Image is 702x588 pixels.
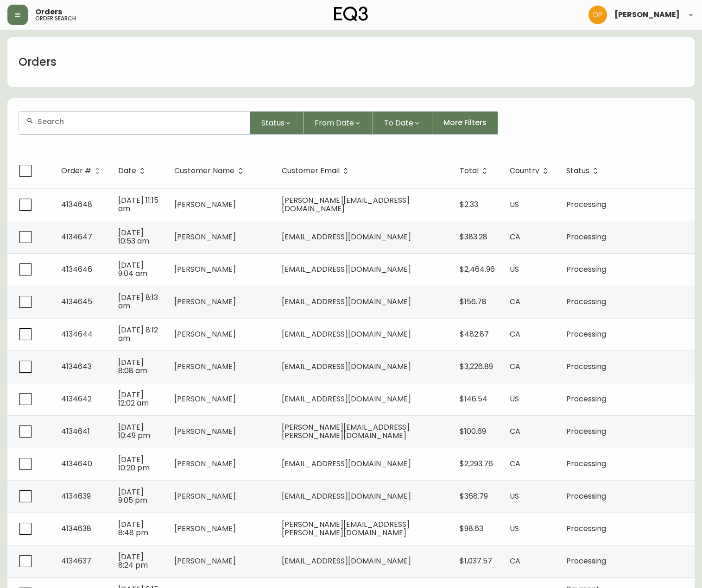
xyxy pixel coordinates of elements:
[174,361,236,372] span: [PERSON_NAME]
[460,394,487,404] span: $146.54
[61,523,91,534] span: 4134638
[460,426,486,437] span: $100.69
[174,329,236,339] span: [PERSON_NAME]
[566,264,606,275] span: Processing
[250,111,304,135] button: Status
[460,491,488,501] span: $368.79
[432,111,498,135] button: More Filters
[118,551,148,570] span: [DATE] 8:24 pm
[510,426,520,437] span: CA
[174,556,236,566] span: [PERSON_NAME]
[510,264,519,275] span: US
[118,422,150,441] span: [DATE] 10:49 pm
[174,168,234,174] span: Customer Name
[174,394,236,404] span: [PERSON_NAME]
[614,11,680,19] span: [PERSON_NAME]
[282,394,411,404] span: [EMAIL_ADDRESS][DOMAIN_NAME]
[334,6,368,21] img: logo
[61,329,93,339] span: 4134644
[510,361,520,372] span: CA
[566,394,606,404] span: Processing
[460,458,493,469] span: $2,293.76
[261,117,285,129] span: Status
[282,458,411,469] span: [EMAIL_ADDRESS][DOMAIN_NAME]
[118,487,147,506] span: [DATE] 9:05 pm
[118,167,148,175] span: Date
[460,168,479,174] span: Total
[118,292,158,311] span: [DATE] 8:13 am
[460,296,487,307] span: $156.78
[384,117,413,129] span: To Date
[61,231,92,242] span: 4134647
[566,361,606,372] span: Processing
[566,426,606,437] span: Processing
[118,325,158,344] span: [DATE] 8:12 am
[510,167,551,175] span: Country
[174,458,236,469] span: [PERSON_NAME]
[510,296,520,307] span: CA
[443,118,487,128] span: More Filters
[282,167,352,175] span: Customer Email
[566,329,606,339] span: Processing
[566,556,606,566] span: Processing
[510,556,520,566] span: CA
[588,6,607,24] img: b0154ba12ae69382d64d2f3159806b19
[174,523,236,534] span: [PERSON_NAME]
[61,491,91,501] span: 4134639
[373,111,432,135] button: To Date
[282,264,411,275] span: [EMAIL_ADDRESS][DOMAIN_NAME]
[118,168,136,174] span: Date
[282,231,411,242] span: [EMAIL_ADDRESS][DOMAIN_NAME]
[61,199,92,210] span: 4134648
[174,426,236,437] span: [PERSON_NAME]
[566,491,606,501] span: Processing
[174,264,236,275] span: [PERSON_NAME]
[19,54,57,70] h1: Orders
[510,329,520,339] span: CA
[566,296,606,307] span: Processing
[118,357,147,376] span: [DATE] 8:08 am
[174,231,236,242] span: [PERSON_NAME]
[460,231,487,242] span: $383.28
[510,523,519,534] span: US
[282,329,411,339] span: [EMAIL_ADDRESS][DOMAIN_NAME]
[315,117,354,129] span: From Date
[460,329,489,339] span: $482.87
[118,454,150,473] span: [DATE] 10:20 pm
[118,227,149,246] span: [DATE] 10:53 am
[566,199,606,210] span: Processing
[61,167,103,175] span: Order #
[566,167,601,175] span: Status
[282,296,411,307] span: [EMAIL_ADDRESS][DOMAIN_NAME]
[566,458,606,469] span: Processing
[174,296,236,307] span: [PERSON_NAME]
[118,195,158,214] span: [DATE] 11:15 am
[282,195,410,214] span: [PERSON_NAME][EMAIL_ADDRESS][DOMAIN_NAME]
[61,361,92,372] span: 4134643
[460,167,491,175] span: Total
[282,168,340,174] span: Customer Email
[510,458,520,469] span: CA
[460,556,492,566] span: $1,037.57
[304,111,373,135] button: From Date
[282,422,410,441] span: [PERSON_NAME][EMAIL_ADDRESS][PERSON_NAME][DOMAIN_NAME]
[566,523,606,534] span: Processing
[510,491,519,501] span: US
[460,523,483,534] span: $98.63
[61,458,92,469] span: 4134640
[460,264,495,275] span: $2,464.96
[35,8,62,16] span: Orders
[61,426,90,437] span: 4134641
[566,168,589,174] span: Status
[61,394,92,404] span: 4134642
[282,556,411,566] span: [EMAIL_ADDRESS][DOMAIN_NAME]
[174,199,236,210] span: [PERSON_NAME]
[38,117,242,126] input: Search
[510,168,539,174] span: Country
[510,199,519,210] span: US
[282,519,410,538] span: [PERSON_NAME][EMAIL_ADDRESS][PERSON_NAME][DOMAIN_NAME]
[460,361,493,372] span: $3,226.89
[282,361,411,372] span: [EMAIL_ADDRESS][DOMAIN_NAME]
[35,16,76,21] h5: order search
[118,389,149,408] span: [DATE] 12:02 am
